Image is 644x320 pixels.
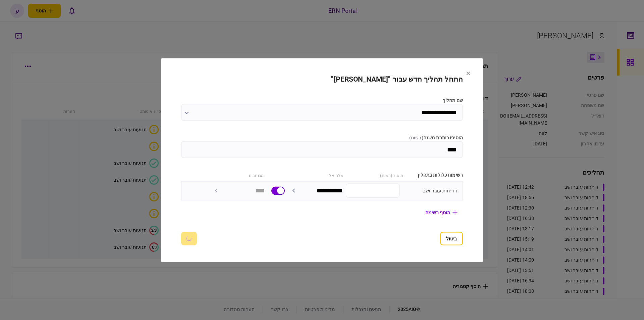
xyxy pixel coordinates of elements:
div: מכותבים [207,171,264,178]
button: הוסף רשימה [420,206,463,218]
label: שם תהליך [181,97,463,104]
button: ביטול [440,232,463,245]
div: שלח אל [287,171,343,178]
h2: התחל תהליך חדש עבור "[PERSON_NAME]" [181,75,463,83]
div: רשימות כלולות בתהליך [407,171,463,178]
span: ( רשות ) [409,135,423,140]
div: דו״חות עובר ושב [403,187,457,194]
div: תיאור (רשות) [347,171,403,178]
input: הוסיפו כותרת משנה [181,141,463,158]
input: שם תהליך [181,104,463,121]
label: הוסיפו כותרת משנה [181,134,463,141]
